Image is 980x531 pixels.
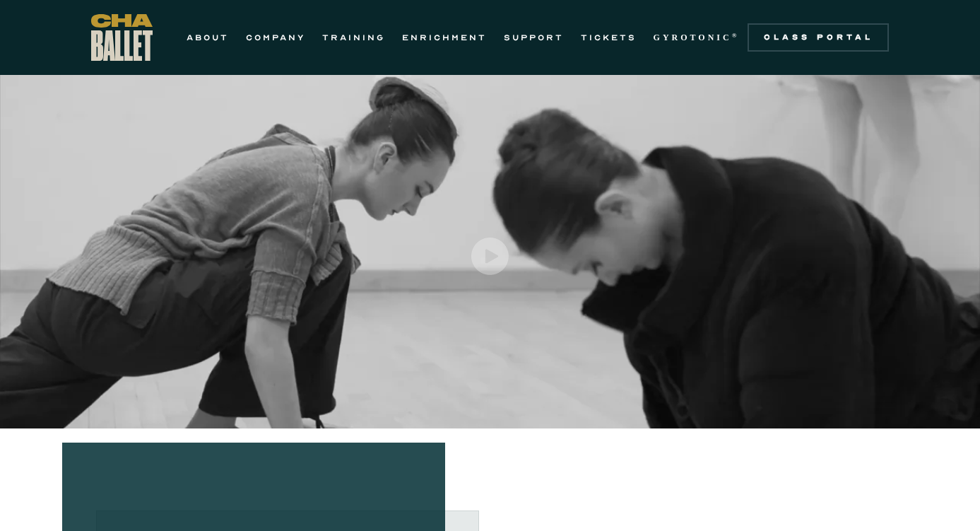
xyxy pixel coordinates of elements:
a: ABOUT [187,29,229,46]
a: COMPANY [246,29,305,46]
div: Class Portal [756,32,880,43]
a: home [91,14,153,61]
a: ENRICHMENT [402,29,487,46]
strong: GYROTONIC [654,33,732,42]
sup: ® [732,32,740,39]
a: TRAINING [322,29,385,46]
a: TICKETS [581,29,637,46]
a: SUPPORT [504,29,564,46]
a: Class Portal [748,23,889,52]
a: GYROTONIC® [654,29,740,46]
